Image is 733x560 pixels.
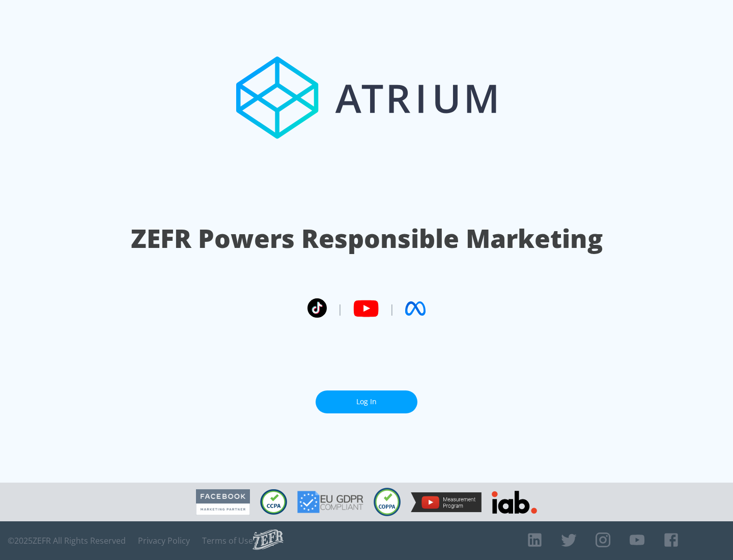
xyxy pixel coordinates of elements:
img: GDPR Compliant [297,491,363,513]
h1: ZEFR Powers Responsible Marketing [131,221,603,256]
span: © 2025 ZEFR All Rights Reserved [8,536,126,546]
img: IAB [492,491,537,514]
a: Privacy Policy [138,536,190,546]
span: | [389,301,395,316]
img: COPPA Compliant [374,488,401,516]
span: | [337,301,343,316]
img: CCPA Compliant [260,489,287,515]
a: Terms of Use [202,536,253,546]
img: Facebook Marketing Partner [196,489,250,515]
a: Log In [316,390,417,413]
img: YouTube Measurement Program [411,492,482,512]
